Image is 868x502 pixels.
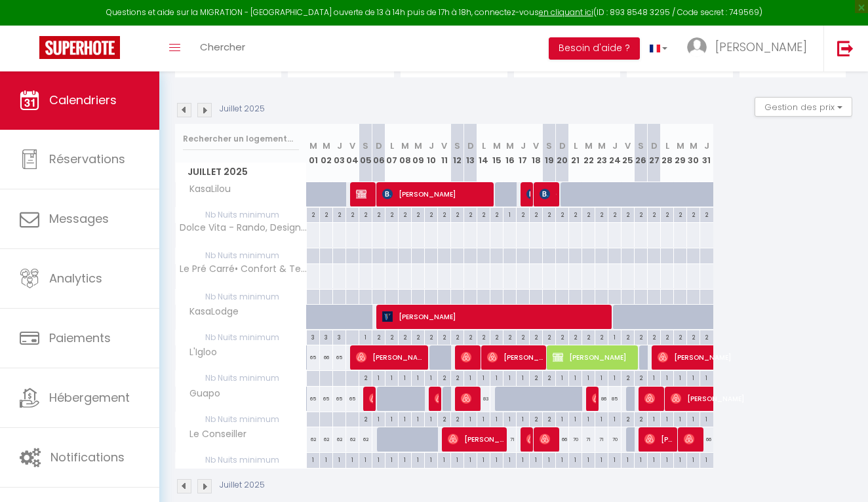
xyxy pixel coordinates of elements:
[582,453,595,465] div: 1
[687,371,700,383] div: 1
[323,140,330,152] abbr: M
[503,371,516,383] div: 1
[755,97,852,117] button: Gestion des prix
[837,40,854,56] img: logout
[39,36,120,59] img: Super Booking
[543,124,556,182] th: 19
[658,345,808,370] span: [PERSON_NAME]
[477,371,490,383] div: 1
[569,208,582,220] div: 2
[178,223,309,233] span: Dolce Vita - Rando, Design & Confort à [GEOGRAPHIC_DATA]
[176,412,306,427] span: Nb Nuits minimum
[553,345,636,370] span: [PERSON_NAME]
[359,412,372,425] div: 2
[569,453,582,465] div: 1
[307,124,320,182] th: 01
[595,330,608,343] div: 2
[700,330,713,343] div: 2
[399,208,411,220] div: 2
[608,427,621,452] div: 70
[674,124,687,182] th: 29
[490,330,503,343] div: 2
[517,453,529,465] div: 1
[464,453,477,465] div: 1
[451,412,464,425] div: 2
[592,386,597,411] span: Zoleran Buy
[385,124,399,182] th: 07
[569,427,582,452] div: 70
[359,124,372,182] th: 05
[635,124,648,182] th: 26
[648,412,660,425] div: 1
[543,330,555,343] div: 2
[503,412,516,425] div: 1
[425,330,437,343] div: 2
[517,371,529,383] div: 1
[490,453,503,465] div: 1
[648,124,661,182] th: 27
[635,453,647,465] div: 1
[390,140,394,152] abbr: L
[687,412,700,425] div: 1
[451,371,464,383] div: 2
[503,124,517,182] th: 16
[543,371,555,383] div: 2
[337,140,342,152] abbr: J
[363,140,368,152] abbr: S
[608,330,621,343] div: 1
[369,386,374,411] span: [PERSON_NAME]
[320,427,333,452] div: 62
[546,140,552,152] abbr: S
[598,140,606,152] abbr: M
[661,453,673,465] div: 1
[220,479,265,492] p: Juillet 2025
[178,264,309,274] span: Le Pré Carré• Confort & Terrasse
[425,208,437,220] div: 2
[451,124,464,182] th: 12
[700,427,713,452] div: 66
[412,124,425,182] th: 09
[425,124,438,182] th: 10
[477,330,490,343] div: 2
[556,427,569,452] div: 66
[543,453,555,465] div: 1
[320,208,332,220] div: 2
[700,124,713,182] th: 31
[674,330,686,343] div: 2
[569,412,582,425] div: 1
[621,124,635,182] th: 25
[569,330,582,343] div: 2
[582,371,595,383] div: 1
[412,371,424,383] div: 1
[438,208,450,220] div: 2
[644,386,662,411] span: [PERSON_NAME]
[665,140,669,152] abbr: L
[461,386,479,411] span: [PERSON_NAME]
[661,208,673,220] div: 2
[621,330,634,343] div: 2
[595,453,608,465] div: 1
[220,103,265,115] p: Juillet 2025
[503,330,516,343] div: 2
[372,124,385,182] th: 06
[178,427,250,442] span: Le Conseiller
[333,208,345,220] div: 2
[574,140,578,152] abbr: L
[178,305,242,319] span: KasaLodge
[477,124,490,182] th: 14
[412,412,424,425] div: 1
[700,208,713,220] div: 2
[50,449,125,465] span: Notifications
[461,345,479,370] span: [PERSON_NAME]
[582,208,595,220] div: 2
[176,163,306,182] span: Juillet 2025
[526,427,531,452] span: [PERSON_NAME]
[621,371,634,383] div: 2
[425,453,437,465] div: 1
[359,427,372,452] div: 62
[10,5,50,45] button: Open LiveChat chat widget
[674,208,686,220] div: 2
[635,371,647,383] div: 2
[543,412,555,425] div: 2
[382,182,492,206] span: [PERSON_NAME]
